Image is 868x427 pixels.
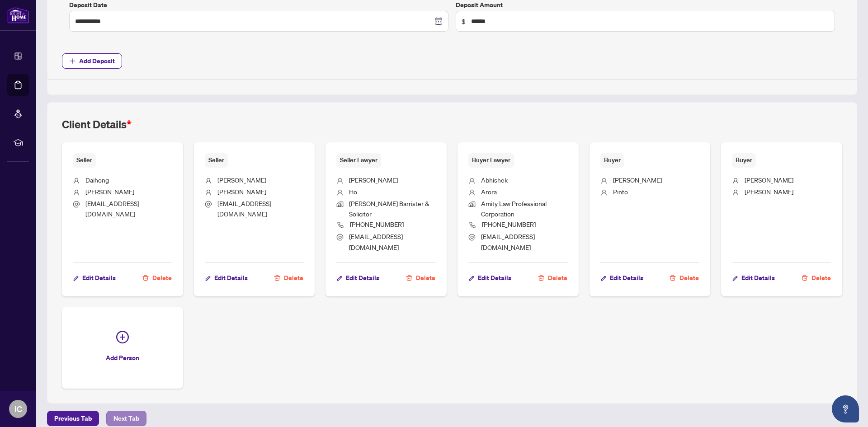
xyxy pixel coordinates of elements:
button: Edit Details [205,270,248,286]
span: Delete [679,271,699,285]
span: [PERSON_NAME] [217,188,266,196]
span: Edit Details [741,271,775,285]
span: Delete [416,271,435,285]
span: Add Deposit [79,54,115,68]
span: [PHONE_NUMBER] [482,220,536,228]
span: Seller [73,153,96,167]
button: Next Tab [106,411,146,426]
h2: Client Details [62,117,132,131]
span: [PERSON_NAME] [613,176,662,184]
span: Edit Details [82,271,116,285]
span: Previous Tab [54,411,92,426]
span: [PHONE_NUMBER] [350,220,404,228]
span: Delete [152,271,172,285]
span: Edit Details [478,271,511,285]
button: Add Deposit [62,53,122,69]
span: [PERSON_NAME] Barrister & Solicitor [349,199,429,218]
span: [PERSON_NAME] [745,176,793,184]
span: [EMAIL_ADDRESS][DOMAIN_NAME] [85,199,139,218]
span: Delete [811,271,831,285]
span: $ [462,16,466,26]
span: plus-circle [116,331,129,343]
span: Abhishek [481,176,508,184]
span: Daihong [85,176,109,184]
button: Edit Details [732,270,775,286]
button: Edit Details [468,270,512,286]
span: [PERSON_NAME] [217,176,266,184]
span: IC [14,403,22,415]
span: [EMAIL_ADDRESS][DOMAIN_NAME] [481,232,535,251]
span: Buyer [732,153,756,167]
span: Buyer Lawyer [468,153,514,167]
button: Edit Details [600,270,644,286]
span: Edit Details [610,271,643,285]
button: Delete [274,270,304,286]
button: Open asap [832,395,859,422]
button: Delete [538,270,568,286]
span: [PERSON_NAME] [745,188,793,196]
span: Edit Details [346,271,379,285]
span: Seller Lawyer [336,153,381,167]
button: Add Person [62,307,183,389]
span: Add Person [106,351,139,365]
span: Buyer [600,153,624,167]
span: Ho [349,188,357,196]
span: Pinto [613,188,628,196]
span: [EMAIL_ADDRESS][DOMAIN_NAME] [349,232,403,251]
button: Edit Details [336,270,380,286]
button: Delete [406,270,436,286]
span: Seller [205,153,228,167]
span: Delete [284,271,303,285]
span: Delete [548,271,567,285]
span: plus [69,58,75,64]
span: Amity Law Professional Corporation [481,199,547,218]
button: Edit Details [73,270,116,286]
span: [EMAIL_ADDRESS][DOMAIN_NAME] [217,199,271,218]
img: logo [7,7,29,23]
span: [PERSON_NAME] [349,176,398,184]
span: Arora [481,188,497,196]
button: Previous Tab [47,411,99,426]
span: [PERSON_NAME] [85,188,134,196]
span: Edit Details [214,271,248,285]
button: Delete [801,270,831,286]
button: Delete [669,270,699,286]
button: Delete [142,270,172,286]
span: Next Tab [113,411,139,426]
